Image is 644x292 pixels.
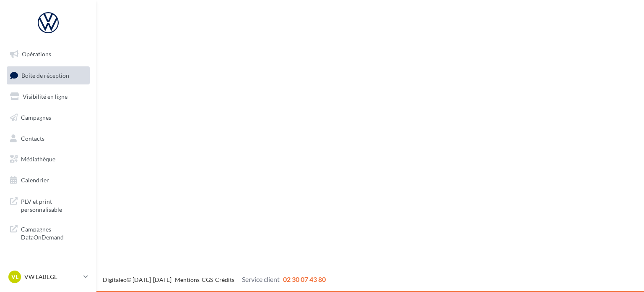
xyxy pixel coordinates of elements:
span: VL [11,273,18,281]
a: VL VW LABEGE [7,269,90,285]
a: Visibilité en ligne [5,88,91,105]
a: Mentions [175,276,200,283]
a: Digitaleo [103,276,127,283]
a: PLV et print personnalisable [5,192,91,217]
span: 02 30 07 43 80 [283,275,326,283]
span: Contacts [21,134,44,142]
a: Boîte de réception [5,66,91,84]
span: Visibilité en ligne [23,93,68,100]
a: Contacts [5,130,91,147]
span: Boîte de réception [21,71,69,79]
a: Opérations [5,45,91,63]
span: Campagnes DataOnDemand [21,224,86,242]
a: Médiathèque [5,150,91,168]
span: Campagnes [21,114,51,121]
a: Calendrier [5,171,91,189]
span: PLV et print personnalisable [21,196,86,214]
a: Campagnes [5,109,91,126]
p: VW LABEGE [24,273,80,281]
a: CGS [202,276,213,283]
span: © [DATE]-[DATE] - - - [103,276,326,283]
a: Crédits [215,276,234,283]
span: Opérations [22,50,51,58]
a: Campagnes DataOnDemand [5,220,91,245]
span: Service client [242,275,280,283]
span: Médiathèque [21,155,55,163]
span: Calendrier [21,176,49,184]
